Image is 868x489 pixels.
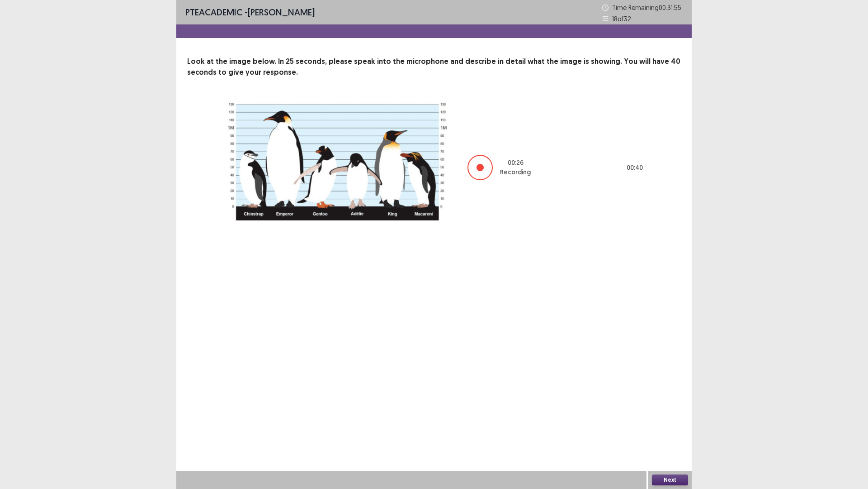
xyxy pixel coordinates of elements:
[187,56,681,78] p: Look at the image below. In 25 seconds, please speak into the microphone and describe in detail w...
[185,5,315,19] p: - [PERSON_NAME]
[500,168,531,177] p: Recording
[612,14,631,24] p: 18 of 32
[627,163,643,173] p: 00 : 40
[185,6,242,18] span: PTE academic
[652,475,688,485] button: Next
[612,3,683,12] p: Time Remaining 00 : 31 : 55
[508,158,524,168] p: 00 : 26
[223,100,449,229] img: image-description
